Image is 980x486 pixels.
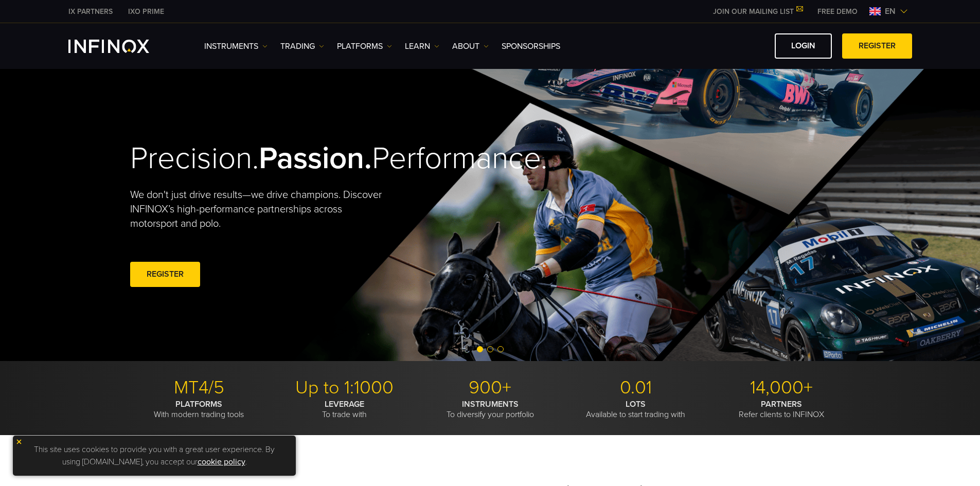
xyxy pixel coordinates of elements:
[497,346,504,352] span: Go to slide 3
[881,5,900,17] span: en
[761,399,802,409] strong: PARTNERS
[487,346,493,352] span: Go to slide 2
[198,457,245,467] a: cookie policy
[18,441,291,471] p: This site uses cookies to provide you with a great user experience. By using [DOMAIN_NAME], you a...
[462,399,519,409] strong: INSTRUMENTS
[842,33,912,59] a: REGISTER
[477,346,483,352] span: Go to slide 1
[120,6,172,17] a: INFINOX
[421,399,559,420] p: To diversify your portfolio
[276,399,414,420] p: To trade with
[276,376,414,399] p: Up to 1:1000
[567,399,705,420] p: Available to start trading with
[712,399,850,420] p: Refer clients to INFINOX
[626,399,646,409] strong: LOTS
[502,40,560,52] a: SPONSORSHIPS
[705,7,810,16] a: JOIN OUR MAILING LIST
[810,6,865,17] a: INFINOX MENU
[130,188,389,231] p: We don't just drive results—we drive champions. Discover INFINOX’s high-performance partnerships ...
[15,438,23,445] img: yellow close icon
[775,33,832,59] a: LOGIN
[130,376,268,399] p: MT4/5
[280,40,324,52] a: TRADING
[405,40,439,52] a: Learn
[130,262,200,287] a: REGISTER
[567,376,705,399] p: 0.01
[452,40,489,52] a: ABOUT
[130,140,454,177] h2: Precision. Performance.
[175,399,222,409] strong: PLATFORMS
[712,376,850,399] p: 14,000+
[337,40,392,52] a: PLATFORMS
[259,140,372,177] strong: Passion.
[61,6,120,17] a: INFINOX
[68,40,173,53] a: INFINOX Logo
[204,40,268,52] a: Instruments
[421,376,559,399] p: 900+
[130,399,268,420] p: With modern trading tools
[325,399,364,409] strong: LEVERAGE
